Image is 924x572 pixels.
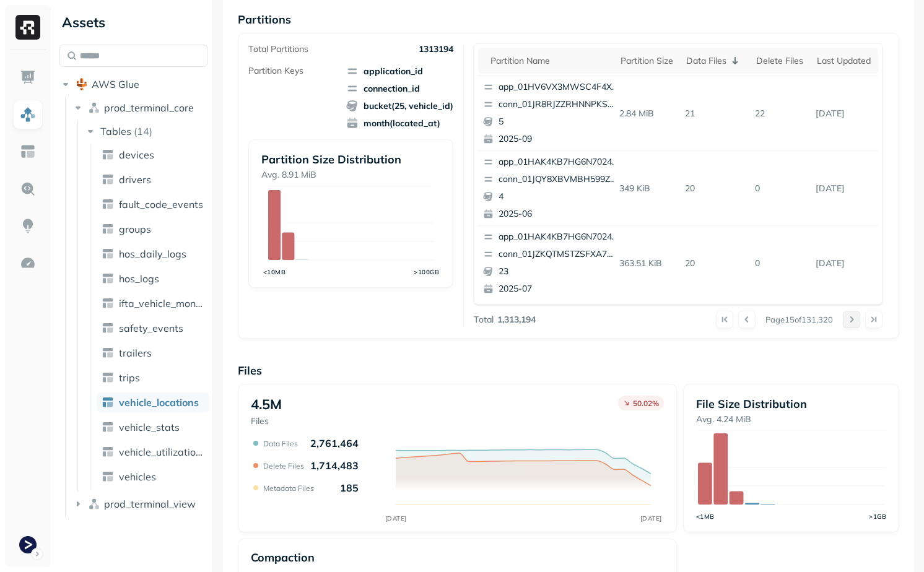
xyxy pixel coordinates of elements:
img: table [102,297,114,310]
a: vehicles [97,467,209,487]
img: Query Explorer [20,181,36,197]
a: ifta_vehicle_months [97,293,209,313]
a: safety_events [97,318,209,338]
div: Partition name [490,55,608,67]
p: File Size Distribution [696,397,886,411]
p: Partition Size Distribution [261,152,440,167]
p: Page 15 of 131,320 [765,314,833,325]
p: 23 [499,266,619,278]
button: prod_terminal_core [72,98,208,118]
p: 2,761,464 [310,437,359,449]
a: trips [97,368,209,388]
a: devices [97,145,209,165]
div: Last updated [817,55,872,67]
tspan: [DATE] [385,514,407,522]
img: table [102,248,114,260]
span: hos_logs [119,272,159,285]
img: table [102,446,114,458]
a: vehicle_utilization_day [97,442,209,462]
button: app_01HAK4KB7HG6N7024210G3S8D5conn_01JZKQTMSTZSFXA7G51S9EQWJK232025-07 [478,226,624,300]
img: Terminal [19,536,37,553]
p: 4 [499,191,619,203]
p: 185 [340,482,359,494]
a: drivers [97,170,209,189]
a: hos_logs [97,269,209,288]
p: Metadata Files [263,483,314,493]
p: 2.84 MiB [614,103,681,124]
p: conn_01JQY8XBVMBH599ZG0TH4H2FZ4 [499,173,619,186]
button: prod_terminal_view [72,494,208,514]
p: app_01HAK4KB7HG6N7024210G3S8D5 [499,156,619,168]
tspan: [DATE] [640,514,662,522]
img: Asset Explorer [20,144,36,160]
img: table [102,396,114,409]
button: Tables(14) [84,121,209,141]
p: 1313194 [419,43,453,55]
p: 22 [750,103,811,124]
img: table [102,371,114,384]
span: bucket(25, vehicle_id) [346,100,453,112]
span: trailers [119,347,152,359]
img: table [102,272,114,285]
button: app_01HAK4KB7HG6N7024210G3S8D5conn_01JQY8XBVMBH599ZG0TH4H2FZ442025-06 [478,151,624,225]
span: fault_code_events [119,198,203,210]
img: table [102,347,114,359]
img: Dashboard [20,69,36,85]
img: Assets [20,106,36,123]
p: conn_01JR8RJZZRHNNPKSKFWKF2ZW2X [499,98,619,111]
span: vehicle_stats [119,421,180,433]
p: Partitions [238,12,899,27]
p: 1,313,194 [497,314,536,326]
p: 2025-06 [499,208,619,220]
span: prod_terminal_core [104,102,194,114]
p: Avg. 4.24 MiB [696,414,886,425]
a: vehicle_stats [97,417,209,437]
p: Files [251,415,282,427]
p: ( 14 ) [134,125,152,137]
img: Optimization [20,255,36,271]
img: Ryft [15,15,40,40]
img: table [102,223,114,235]
span: hos_daily_logs [119,248,186,260]
div: Data Files [686,53,744,68]
p: 1,714,483 [310,459,359,472]
a: groups [97,219,209,239]
p: app_01HAK4KB7HG6N7024210G3S8D5 [499,231,619,243]
tspan: <10MB [263,268,286,276]
a: fault_code_events [97,194,209,214]
p: 0 [750,253,811,274]
p: conn_01JZKQTMSTZSFXA7G51S9EQWJK [499,248,619,261]
p: Partition Keys [248,65,303,77]
div: Delete Files [756,55,804,67]
span: connection_id [346,82,453,95]
p: Total [474,314,494,326]
p: 0 [750,178,811,199]
img: namespace [88,102,100,114]
button: AWS Glue [59,74,207,94]
span: groups [119,223,151,235]
tspan: >1GB [869,513,886,521]
p: Total Partitions [248,43,308,55]
p: Sep 12, 2025 [811,253,878,274]
p: Compaction [251,550,315,565]
p: Files [238,363,899,378]
img: namespace [88,498,100,510]
p: 2025-07 [499,283,619,295]
p: Avg. 8.91 MiB [261,169,440,181]
p: 50.02 % [633,399,659,408]
span: AWS Glue [92,78,139,90]
span: safety_events [119,322,183,334]
div: Partition size [621,55,674,67]
p: 20 [680,178,750,199]
p: Oct 3, 2025 [811,103,878,124]
span: application_id [346,65,453,77]
img: Insights [20,218,36,234]
tspan: <1MB [695,513,714,521]
img: table [102,322,114,334]
span: vehicle_utilization_day [119,446,204,458]
p: Sep 12, 2025 [811,178,878,199]
span: month(located_at) [346,117,453,129]
div: Assets [59,12,207,32]
img: table [102,470,114,483]
p: 21 [680,103,750,124]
